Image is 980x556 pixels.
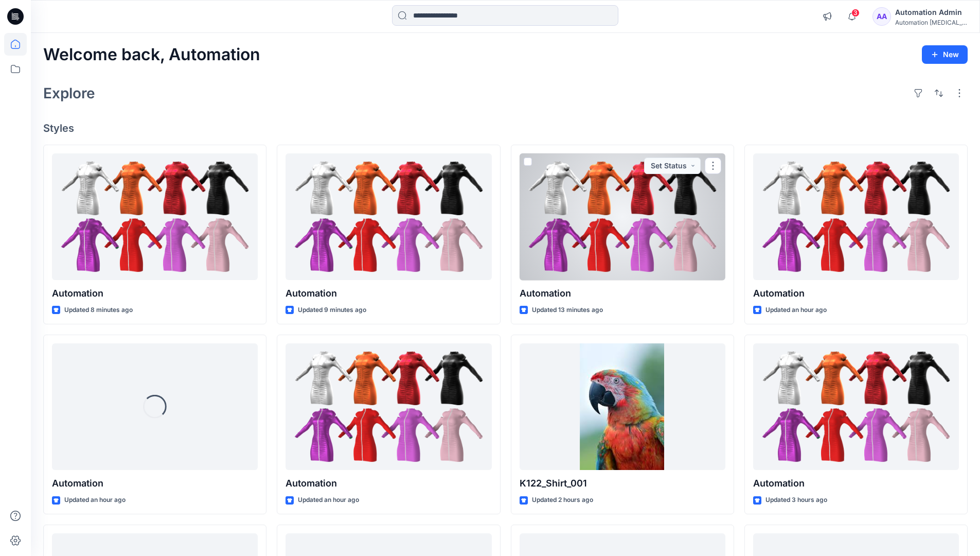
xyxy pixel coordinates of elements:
p: Automation [520,286,725,301]
p: Automation [52,286,258,301]
a: Automation [286,153,491,281]
a: Automation [286,343,491,471]
div: Automation Admin [895,6,967,19]
p: Automation [286,286,491,301]
a: K122_Shirt_001 [520,343,725,471]
a: Automation [753,153,959,281]
p: Updated 13 minutes ago [532,305,603,316]
div: Automation [MEDICAL_DATA]... [895,19,967,26]
div: AA [872,7,891,26]
h4: Styles [43,122,968,134]
h2: Explore [43,85,95,101]
p: Updated an hour ago [298,495,359,506]
p: Automation [286,476,491,491]
p: Updated 8 minutes ago [64,305,133,316]
p: Automation [753,476,959,491]
p: Updated 3 hours ago [765,495,827,506]
span: 3 [851,9,860,17]
p: K122_Shirt_001 [520,476,725,491]
p: Automation [52,476,258,491]
p: Updated an hour ago [765,305,827,316]
button: New [922,45,968,64]
p: Updated 2 hours ago [532,495,593,506]
a: Automation [753,343,959,471]
a: Automation [520,153,725,281]
a: Automation [52,153,258,281]
h2: Welcome back, Automation [43,45,260,64]
p: Updated an hour ago [64,495,126,506]
p: Updated 9 minutes ago [298,305,366,316]
p: Automation [753,286,959,301]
